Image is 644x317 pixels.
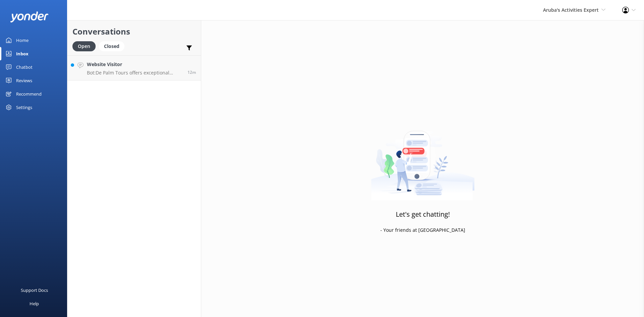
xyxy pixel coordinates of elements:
div: Home [16,34,29,47]
div: Closed [99,41,124,51]
div: Chatbot [16,60,33,74]
h3: Let's get chatting! [396,209,450,220]
span: Aruba's Activities Expert [543,7,599,13]
p: Bot: De Palm Tours offers exceptional Airport Transfer Services in [GEOGRAPHIC_DATA], allowing yo... [87,70,182,76]
div: Help [30,297,39,310]
h2: Conversations [72,25,196,38]
div: Settings [16,101,32,114]
h4: Website Visitor [87,61,182,68]
div: Inbox [16,47,29,60]
span: Sep 30 2025 08:04pm (UTC -04:00) America/Caracas [187,69,196,75]
p: - Your friends at [GEOGRAPHIC_DATA] [380,226,465,234]
img: artwork of a man stealing a conversation from at giant smartphone [371,117,475,201]
div: Support Docs [21,283,48,297]
div: Recommend [16,87,42,101]
img: yonder-white-logo.png [10,11,49,22]
a: Closed [99,42,128,50]
div: Reviews [16,74,32,87]
a: Website VisitorBot:De Palm Tours offers exceptional Airport Transfer Services in [GEOGRAPHIC_DATA... [67,55,201,81]
div: Open [72,41,96,51]
a: Open [72,42,99,50]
